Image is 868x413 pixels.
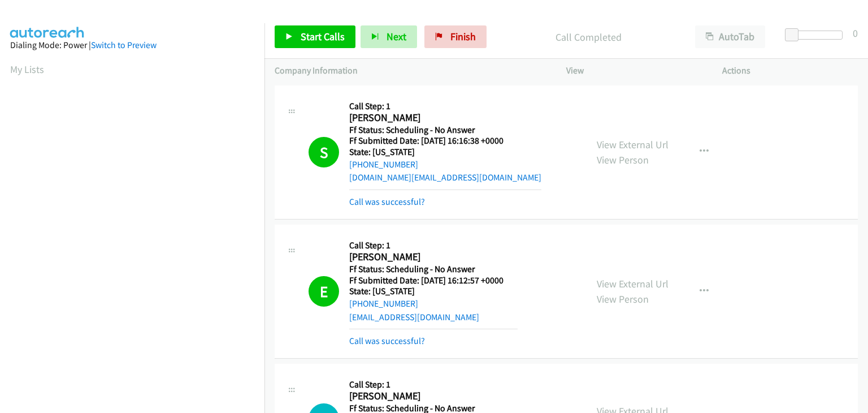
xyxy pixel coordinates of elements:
[597,292,649,306] a: View Person
[349,286,518,297] h5: State: [US_STATE]
[349,240,518,251] h5: Call Step: 1
[349,379,518,390] h5: Call Step: 1
[349,390,518,403] h2: [PERSON_NAME]
[722,64,858,78] p: Actions
[349,275,518,286] h5: Ff Submitted Date: [DATE] 16:12:57 +0000
[91,40,157,50] a: Switch to Preview
[349,111,518,124] h2: [PERSON_NAME]
[597,153,649,166] a: View Person
[349,172,541,183] a: [DOMAIN_NAME][EMAIL_ADDRESS][DOMAIN_NAME]
[853,25,858,41] div: 0
[424,25,487,48] a: Finish
[361,25,417,48] button: Next
[10,63,44,76] a: My Lists
[450,30,476,43] span: Finish
[349,124,541,136] h5: Ff Status: Scheduling - No Answer
[275,25,355,48] a: Start Calls
[597,277,669,290] a: View External Url
[349,312,479,322] a: [EMAIL_ADDRESS][DOMAIN_NAME]
[309,276,339,307] h1: E
[349,264,518,275] h5: Ff Status: Scheduling - No Answer
[349,335,425,346] a: Call was successful?
[349,251,518,264] h2: [PERSON_NAME]
[502,29,675,45] p: Call Completed
[10,38,254,52] div: Dialing Mode: Power |
[349,101,541,112] h5: Call Step: 1
[836,161,868,251] iframe: Resource Center
[349,196,425,207] a: Call was successful?
[791,31,843,40] div: Delay between calls (in seconds)
[597,138,669,151] a: View External Url
[387,30,406,43] span: Next
[301,30,345,43] span: Start Calls
[349,135,541,147] h5: Ff Submitted Date: [DATE] 16:16:38 +0000
[349,159,418,170] a: [PHONE_NUMBER]
[349,298,418,309] a: [PHONE_NUMBER]
[275,64,546,78] p: Company Information
[309,137,339,167] h1: S
[349,147,541,158] h5: State: [US_STATE]
[695,25,765,48] button: AutoTab
[566,64,702,78] p: View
